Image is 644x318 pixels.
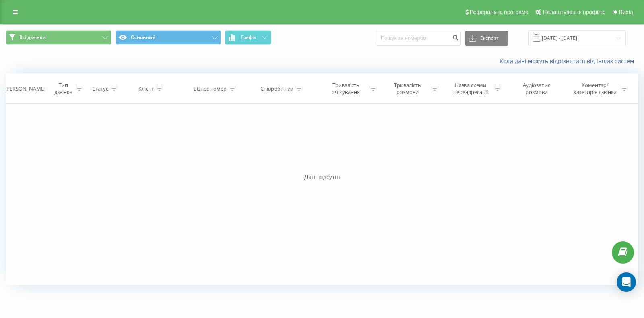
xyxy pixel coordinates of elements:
span: Реферальна програма [470,9,529,15]
div: Тип дзвінка [53,82,74,96]
button: Експорт [465,31,508,46]
div: Коментар/категорія дзвінка [572,82,619,96]
button: Графік [225,30,271,45]
div: Дані відсутні [6,173,638,181]
div: Аудіозапис розмови [512,82,561,96]
button: Основний [116,30,221,45]
div: [PERSON_NAME] [5,85,45,92]
span: Графік [241,35,256,40]
div: Співробітник [260,85,293,92]
div: Назва схеми переадресації [449,82,492,96]
input: Пошук за номером [376,31,461,46]
div: Тривалість очікування [324,82,367,96]
span: Всі дзвінки [19,34,46,41]
div: Open Intercom Messenger [617,272,636,292]
div: Клієнт [138,85,154,92]
div: Бізнес номер [194,85,227,92]
button: Всі дзвінки [6,30,111,45]
span: Налаштування профілю [543,9,605,15]
div: Статус [92,85,108,92]
div: Тривалість розмови [386,82,429,96]
span: Вихід [619,9,633,15]
a: Коли дані можуть відрізнятися вiд інших систем [500,57,638,65]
